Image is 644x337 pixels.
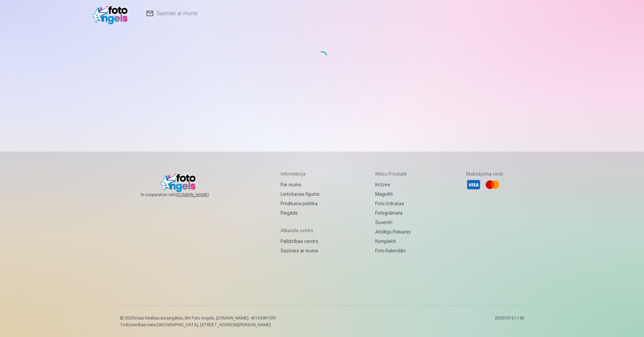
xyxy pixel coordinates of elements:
a: Suvenīri [375,218,411,227]
h5: Informācija [281,171,320,177]
p: Tirdzniecības vieta [GEOGRAPHIC_DATA], [STREET_ADDRESS][PERSON_NAME] [120,322,277,328]
p: © 2025 Visas tiesības aizsargātas. , [120,315,277,321]
a: Palīdzības centrs [281,237,320,246]
a: Fotogrāmata [375,208,411,218]
a: Magnēti [375,189,411,199]
li: Mastercard [485,177,500,192]
a: Piegāde [281,208,320,218]
a: Sazinies ar mums [281,246,320,255]
a: Privātuma politika [281,199,320,208]
a: Komplekti [375,237,411,246]
a: Foto kalendāri [375,246,411,255]
a: Atslēgu piekariņi [375,227,411,237]
img: /fa1 [92,3,131,24]
p: 20251013.1145 [495,315,524,328]
a: [DOMAIN_NAME] [176,192,225,197]
h5: Mūsu produkti [375,171,411,177]
a: Foto izdrukas [375,199,411,208]
h5: Atbalsta centrs [281,227,320,234]
span: In cooperation with [141,192,225,197]
li: Visa [466,177,481,192]
a: Par mums [281,180,320,189]
h5: Maksājuma veidi [466,171,503,177]
a: Krūzes [375,180,411,189]
a: Lietošanas līgums [281,189,320,199]
span: SIA Foto Angels, [DOMAIN_NAME]. 40103901591 [185,316,277,320]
